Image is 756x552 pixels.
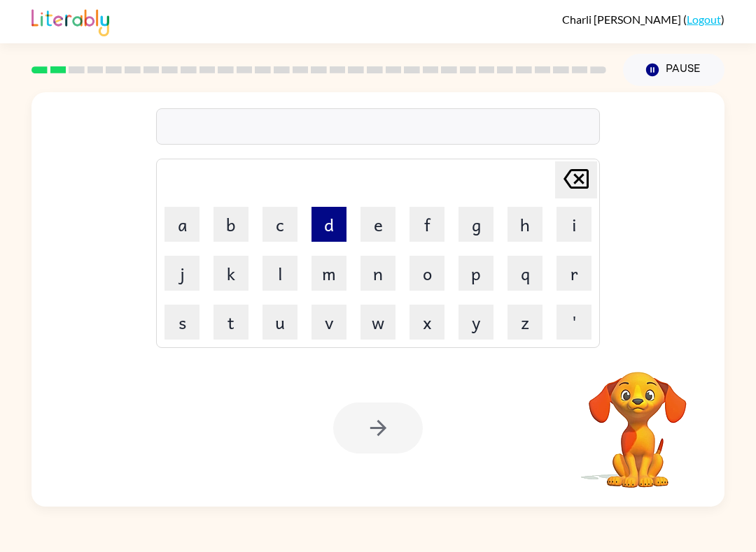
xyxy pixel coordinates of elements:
[409,305,444,340] button: x
[164,207,199,242] button: a
[360,207,395,242] button: e
[262,305,297,340] button: u
[409,207,444,242] button: f
[262,207,297,242] button: c
[213,305,248,340] button: t
[311,256,346,291] button: m
[568,350,708,490] video: Your browser must support playing .mp4 files to use Literably. Please try using another browser.
[507,256,542,291] button: q
[213,256,248,291] button: k
[507,207,542,242] button: h
[687,13,721,26] a: Logout
[311,305,346,340] button: v
[31,6,109,36] img: Literably
[164,305,199,340] button: s
[360,305,395,340] button: w
[164,256,199,291] button: j
[360,256,395,291] button: n
[458,305,493,340] button: y
[556,207,591,242] button: i
[409,256,444,291] button: o
[623,54,724,86] button: Pause
[213,207,248,242] button: b
[507,305,542,340] button: z
[262,256,297,291] button: l
[562,13,724,26] div: ( )
[556,305,591,340] button: '
[458,207,493,242] button: g
[458,256,493,291] button: p
[311,207,346,242] button: d
[562,13,683,26] span: Charli [PERSON_NAME]
[556,256,591,291] button: r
